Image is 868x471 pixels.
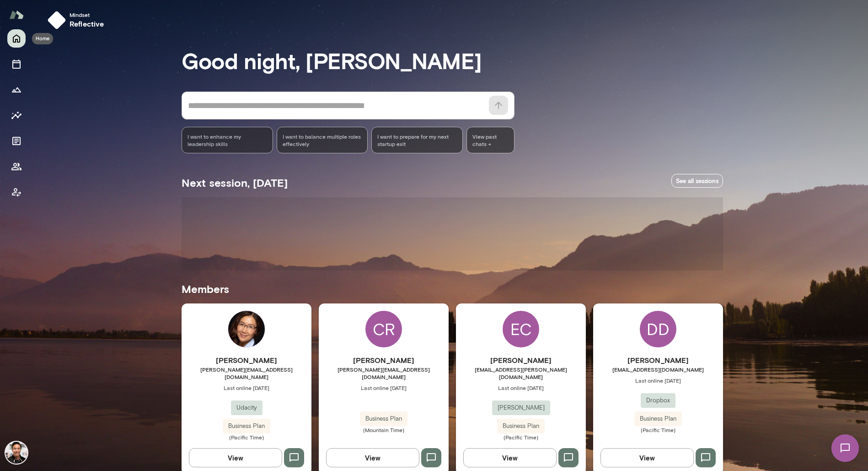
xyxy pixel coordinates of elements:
[5,442,27,464] img: Albert Villarde
[492,403,550,412] span: [PERSON_NAME]
[641,396,675,405] span: Dropbox
[182,355,311,366] h6: [PERSON_NAME]
[277,127,368,153] div: I want to balance multiple roles effectively
[497,422,545,431] span: Business Plan
[189,448,282,467] button: View
[70,11,104,18] span: Mindset
[7,29,26,48] button: Home
[456,355,586,366] h6: [PERSON_NAME]
[600,448,694,467] button: View
[182,384,311,391] span: Last online [DATE]
[182,366,311,380] span: [PERSON_NAME][EMAIL_ADDRESS][DOMAIN_NAME]
[593,426,723,433] span: (Pacific Time)
[7,157,26,176] button: Members
[182,175,288,190] h5: Next session, [DATE]
[182,127,273,153] div: I want to enhance my leadership skills
[319,384,449,391] span: Last online [DATE]
[319,366,449,380] span: [PERSON_NAME][EMAIL_ADDRESS][DOMAIN_NAME]
[228,311,265,347] img: Vicky Xiao
[365,311,402,347] div: CR
[371,127,463,153] div: I want to prepare for my next startup exit
[9,6,24,23] img: Mento
[360,414,407,423] span: Business Plan
[188,133,267,147] span: I want to enhance my leadership skills
[44,7,112,33] button: Mindsetreflective
[671,174,723,188] a: See all sessions
[70,18,104,29] h6: reflective
[503,311,539,347] div: EC
[7,132,26,150] button: Documents
[283,133,362,147] span: I want to balance multiple roles effectively
[463,448,557,467] button: View
[593,377,723,384] span: Last online [DATE]
[223,422,270,431] span: Business Plan
[7,106,26,125] button: Insights
[182,433,311,441] span: (Pacific Time)
[456,433,586,441] span: (Pacific Time)
[182,282,723,296] h5: Members
[32,33,53,44] div: Home
[634,414,682,423] span: Business Plan
[377,133,457,147] span: I want to prepare for my next startup exit
[593,355,723,366] h6: [PERSON_NAME]
[319,355,449,366] h6: [PERSON_NAME]
[7,81,26,99] button: Growth Plan
[7,55,26,73] button: Sessions
[7,183,26,201] button: Client app
[466,127,514,153] span: View past chats ->
[593,366,723,373] span: [EMAIL_ADDRESS][DOMAIN_NAME]
[182,48,723,73] h3: Good night, [PERSON_NAME]
[640,311,676,347] div: DD
[326,448,419,467] button: View
[456,384,586,391] span: Last online [DATE]
[231,403,263,412] span: Udacity
[456,366,586,380] span: [EMAIL_ADDRESS][PERSON_NAME][DOMAIN_NAME]
[48,11,66,29] img: mindset
[319,426,449,433] span: (Mountain Time)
